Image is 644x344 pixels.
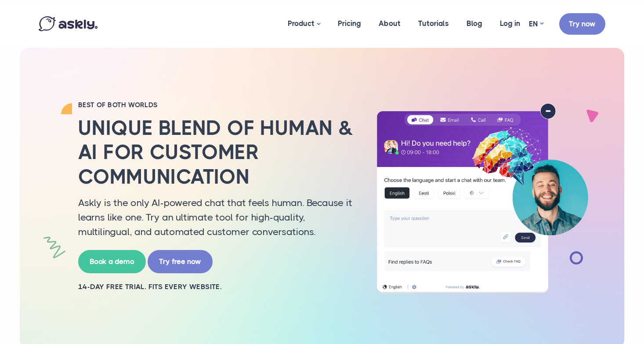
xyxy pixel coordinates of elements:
h2: 14-day free trial. Fits every website. [78,282,355,292]
a: Blog [458,2,491,45]
a: Pricing [329,2,370,45]
h2: BEST OF BOTH WORLDS [78,101,355,109]
a: EN [529,18,543,30]
a: Log in [491,2,529,45]
a: Book a demo [78,250,146,273]
a: Try now [559,13,605,35]
a: Try free now [148,250,213,273]
img: AI multilingual chat [368,103,597,293]
p: Askly is the only AI-powered chat that feels human. Because it learns like one. Try an ultimate t... [78,196,355,239]
a: About [370,2,409,45]
img: Askly [39,16,98,31]
h2: Unique blend of human & AI for customer communication [78,116,355,189]
a: Tutorials [409,2,458,45]
a: Product [279,2,329,46]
